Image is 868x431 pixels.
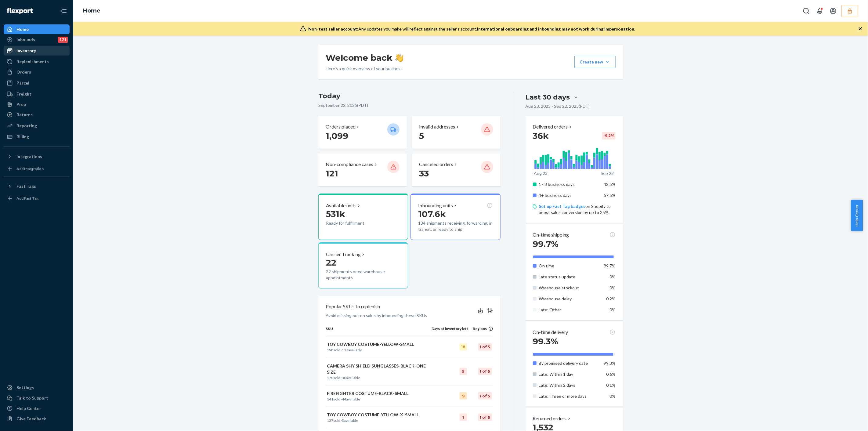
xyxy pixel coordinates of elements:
p: TOY COWBOY COSTUME-YELLOW-SMALL [327,341,430,347]
button: Give Feedback [4,414,70,424]
span: 99.7% [604,263,616,268]
div: Give Feedback [16,416,46,422]
a: Prep [4,100,70,109]
span: 57.5% [604,193,616,198]
p: Available units [326,202,356,209]
span: 0.6% [606,371,616,377]
div: Any updates you make will reflect against the seller's account. [309,26,635,32]
div: Add Integration [16,166,44,171]
p: Warehouse stockout [539,285,599,291]
button: Returned orders [533,415,572,422]
div: Returns [16,112,33,118]
span: 107.6k [418,209,446,219]
p: Late status update [539,274,599,280]
div: Parcel [16,80,29,86]
div: 1 of 5 [478,343,492,351]
p: 134 shipments receiving, forwarding, in transit, or ready to ship [418,220,493,232]
div: Inventory [16,48,36,54]
p: Sep 22 [601,170,614,176]
a: Home [4,24,70,34]
span: 170 [327,375,333,380]
div: 9 [460,392,467,400]
button: Inbounding units107.6k134 shipments receiving, forwarding, in transit, or ready to ship [410,194,500,240]
a: Orders [4,67,70,77]
div: Billing [16,134,29,140]
p: On-time delivery [533,329,568,336]
a: Replenishments [4,57,70,67]
button: Invalid addresses 5 [412,116,500,149]
a: Talk to Support [4,393,70,403]
span: 99.7% [533,239,559,249]
button: Orders placed 1,099 [318,116,407,149]
h1: Welcome back [326,52,403,63]
div: Integrations [16,154,42,160]
div: 121 [58,37,68,43]
p: Ready for fulfillment [326,220,382,226]
button: Delivered orders [533,123,573,130]
p: Aug 23, 2025 - Sep 22, 2025 ( PDT ) [526,103,590,109]
button: Create new [574,56,616,68]
th: Days of inventory left [432,326,468,336]
p: Late: Within 2 days [539,382,599,388]
img: hand-wave emoji [395,53,403,62]
div: Reporting [16,123,37,129]
p: Late: Within 1 day [539,371,599,377]
a: Settings [4,383,70,393]
button: Canceled orders 33 [412,154,500,186]
div: 1 of 5 [478,414,492,421]
span: 99.3% [533,336,559,346]
p: Canceled orders [419,161,453,168]
p: Non-compliance cases [326,161,373,168]
div: 5 [460,368,467,375]
a: Add Fast Tag [4,194,70,203]
span: 0% [609,393,616,399]
h3: Today [318,91,501,101]
a: Billing [4,132,70,142]
a: Set up Fast Tag badges [539,204,586,209]
p: sold · available [327,418,430,423]
span: 198 [327,348,333,352]
p: Here’s a quick overview of your business [326,66,403,72]
p: Avoid missing out on sales by inbounding these SKUs [326,313,427,319]
span: 36k [533,131,549,141]
button: Open Search Box [800,5,812,17]
p: Late: Other [539,307,599,313]
span: 33 [419,168,429,179]
p: FIREFIGHTER COSTUME-BLACK-SMALL [327,390,430,397]
div: Regions [468,326,493,331]
span: 0.2% [606,296,616,301]
span: 121 [326,168,338,179]
span: 0% [609,285,616,290]
span: 22 [326,257,336,268]
button: Open notifications [814,5,826,17]
p: Late: Three or more days [539,393,599,399]
div: Home [16,26,29,32]
span: 0% [609,307,616,312]
button: Close Navigation [57,5,70,17]
span: 42.5% [604,182,616,187]
span: 0% [609,274,616,279]
p: Aug 23 [534,170,548,176]
span: 3 [342,418,344,423]
div: Help Center [16,405,41,411]
div: Freight [16,91,31,97]
div: Talk to Support [16,395,48,401]
p: Invalid addresses [419,123,455,130]
a: Inventory [4,46,70,56]
button: Help Center [851,200,863,231]
span: 30 [342,375,346,380]
a: Parcel [4,78,70,88]
div: 1 of 5 [478,392,492,400]
span: 99.3% [604,360,616,366]
div: Orders [16,69,31,75]
div: Prep [16,101,26,107]
p: sold · available [327,375,430,380]
button: Non-compliance cases 121 [318,154,407,186]
a: Add Integration [4,164,70,174]
p: On time [539,263,599,269]
p: By promised delivery date [539,360,599,366]
p: On-time shipping [533,231,569,238]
